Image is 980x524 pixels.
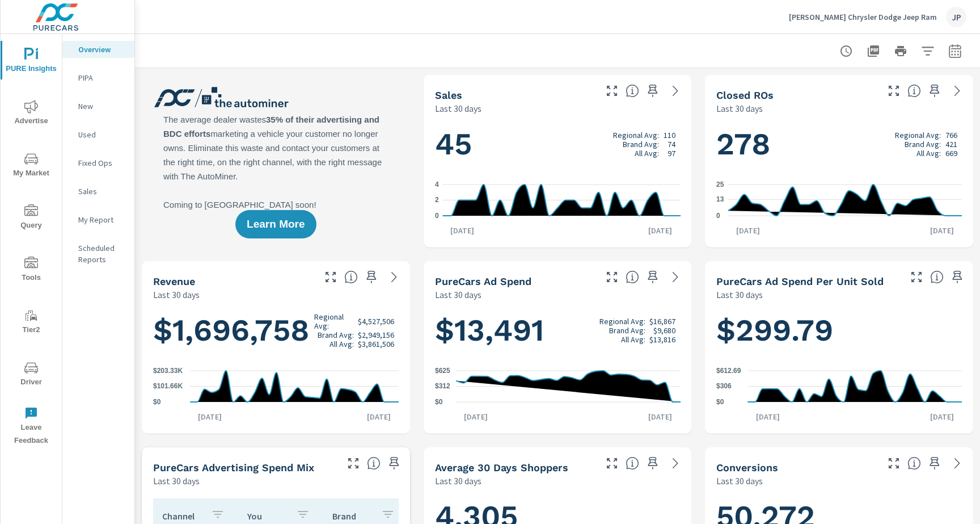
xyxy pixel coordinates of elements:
[716,288,763,301] p: Last 30 days
[358,317,394,326] p: $4,527,506
[435,288,481,301] p: Last 30 days
[922,411,962,422] p: [DATE]
[153,275,195,287] h5: Revenue
[716,474,763,488] p: Last 30 days
[609,326,645,335] p: Brand Avg:
[62,211,134,228] div: My Report
[613,131,659,140] p: Regional Avg:
[644,268,662,286] span: Save this to your personalized report
[862,40,885,62] button: "Export Report to PDF"
[153,462,314,473] h5: PureCars Advertising Spend Mix
[621,335,645,344] p: All Avg:
[4,309,58,337] span: Tier2
[385,454,403,472] span: Save this to your personalized report
[78,100,125,112] p: New
[456,411,496,422] p: [DATE]
[435,474,481,488] p: Last 30 days
[78,44,125,55] p: Overview
[435,367,450,375] text: $625
[78,214,125,225] p: My Report
[916,40,939,62] button: Apply Filters
[358,339,394,349] p: $3,861,506
[626,456,639,470] span: A rolling 30 day total of daily Shoppers on the dealership website, averaged over the selected da...
[358,330,394,339] p: $2,949,156
[640,225,680,236] p: [DATE]
[318,330,354,339] p: Brand Avg:
[644,454,662,472] span: Save this to your personalized report
[435,383,450,391] text: $312
[885,82,903,100] button: Make Fullscreen
[235,210,316,238] button: Learn More
[922,225,962,236] p: [DATE]
[889,40,912,62] button: Print Report
[435,181,439,188] text: 4
[905,140,941,149] p: Brand Avg:
[716,125,962,164] h1: 278
[716,89,774,101] h5: Closed ROs
[332,510,372,522] p: Brand
[666,454,685,472] a: See more details in report
[649,317,675,326] p: $16,867
[907,268,926,286] button: Make Fullscreen
[653,326,675,335] p: $9,680
[4,152,58,180] span: My Market
[435,398,443,406] text: $0
[62,126,134,143] div: Used
[926,82,944,100] span: Save this to your personalized report
[62,69,134,86] div: PIPA
[626,270,639,284] span: Total cost of media for all PureCars channels for the selected dealership group over the selected...
[603,268,621,286] button: Make Fullscreen
[716,195,724,203] text: 13
[668,140,675,149] p: 74
[153,367,183,375] text: $203.33K
[907,456,921,470] span: The number of dealer-specified goals completed by a visitor. [Source: This data is provided by th...
[885,454,903,472] button: Make Fullscreen
[926,454,944,472] span: Save this to your personalized report
[603,82,621,100] button: Make Fullscreen
[314,312,354,330] p: Regional Avg:
[945,131,957,140] p: 766
[190,411,230,422] p: [DATE]
[626,84,639,98] span: Number of vehicles sold by the dealership over the selected date range. [Source: This data is sou...
[664,131,675,140] p: 110
[153,288,200,301] p: Last 30 days
[442,225,482,236] p: [DATE]
[666,268,685,286] a: See more details in report
[62,98,134,115] div: New
[153,311,399,350] h1: $1,696,758
[78,72,125,83] p: PIPA
[716,181,724,188] text: 25
[78,129,125,140] p: Used
[716,275,884,287] h5: PureCars Ad Spend Per Unit Sold
[385,268,403,286] a: See more details in report
[435,102,481,115] p: Last 30 days
[4,204,58,232] span: Query
[362,268,381,286] span: Save this to your personalized report
[716,311,962,350] h1: $299.79
[716,398,724,406] text: $0
[4,257,58,284] span: Tools
[344,454,362,472] button: Make Fullscreen
[62,41,134,58] div: Overview
[716,102,763,115] p: Last 30 days
[599,317,645,326] p: Regional Avg:
[162,510,202,522] p: Channel
[907,84,921,98] span: Number of Repair Orders Closed by the selected dealership group over the selected time range. [So...
[644,82,662,100] span: Save this to your personalized report
[716,367,741,375] text: $612.69
[895,131,941,140] p: Regional Avg:
[948,82,966,100] a: See more details in report
[359,411,399,422] p: [DATE]
[4,100,58,128] span: Advertise
[322,268,340,286] button: Make Fullscreen
[603,454,621,472] button: Make Fullscreen
[4,48,58,76] span: PURE Insights
[435,125,681,164] h1: 45
[1,34,62,452] div: nav menu
[330,339,354,349] p: All Avg:
[78,186,125,197] p: Sales
[247,219,305,229] span: Learn More
[716,212,720,220] text: 0
[367,456,381,470] span: This table looks at how you compare to the amount of budget you spend per channel as opposed to y...
[789,12,937,22] p: [PERSON_NAME] Chrysler Dodge Jeep Ram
